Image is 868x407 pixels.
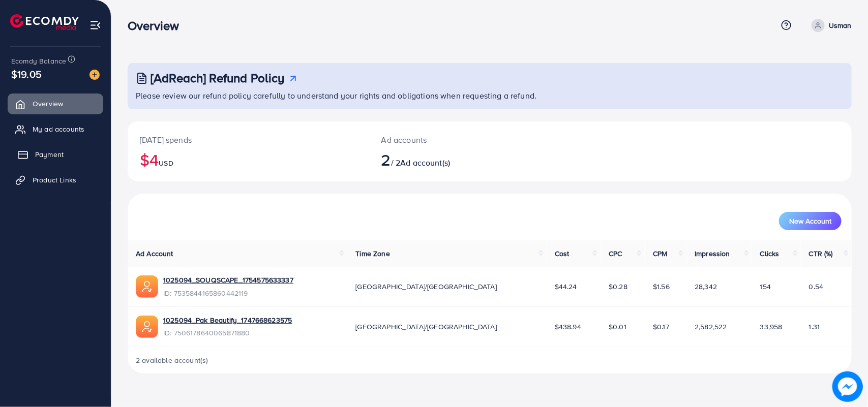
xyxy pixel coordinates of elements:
[33,124,84,134] span: My ad accounts
[695,248,730,259] span: Impression
[760,281,771,292] span: 154
[609,248,622,259] span: CPC
[832,371,863,402] img: image
[829,19,852,32] p: Usman
[760,322,783,332] span: 33,958
[695,281,717,292] span: 28,342
[8,170,103,190] a: Product Links
[8,144,103,165] a: Payment
[653,322,669,332] span: $0.17
[136,316,158,338] img: ic-ads-acc.e4c84228.svg
[136,355,208,365] span: 2 available account(s)
[8,93,103,114] a: Overview
[779,212,842,230] button: New Account
[140,134,357,146] p: [DATE] spends
[809,248,833,259] span: CTR (%)
[140,150,357,169] h2: $4
[555,248,570,259] span: Cost
[136,248,173,259] span: Ad Account
[89,70,100,80] img: image
[381,134,538,146] p: Ad accounts
[760,248,780,259] span: Clicks
[809,322,820,332] span: 1.31
[609,281,627,292] span: $0.28
[163,328,292,338] span: ID: 7506178640065871880
[163,288,293,298] span: ID: 7535844165860442119
[159,158,173,168] span: USD
[609,322,626,332] span: $0.01
[809,281,824,292] span: 0.54
[695,322,727,332] span: 2,582,522
[151,71,285,85] h3: [AdReach] Refund Policy
[355,281,497,292] span: [GEOGRAPHIC_DATA]/[GEOGRAPHIC_DATA]
[555,322,581,332] span: $438.94
[89,19,101,31] img: menu
[33,175,76,185] span: Product Links
[8,119,103,139] a: My ad accounts
[653,281,670,292] span: $1.56
[163,275,293,285] a: 1025094_SOUQSCAPE_1754575633337
[400,157,450,168] span: Ad account(s)
[355,248,390,259] span: Time Zone
[10,14,79,30] img: logo
[136,89,846,102] p: Please review our refund policy carefully to understand your rights and obligations when requesti...
[653,248,667,259] span: CPM
[807,19,852,32] a: Usman
[11,67,42,81] span: $19.05
[789,217,831,225] span: New Account
[136,275,158,298] img: ic-ads-acc.e4c84228.svg
[355,322,497,332] span: [GEOGRAPHIC_DATA]/[GEOGRAPHIC_DATA]
[163,315,292,325] a: 1025094_Pak Beautify_1747668623575
[555,281,577,292] span: $44.24
[128,18,187,33] h3: Overview
[381,150,538,169] h2: / 2
[33,99,63,109] span: Overview
[35,149,64,160] span: Payment
[381,148,391,171] span: 2
[11,56,66,66] span: Ecomdy Balance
